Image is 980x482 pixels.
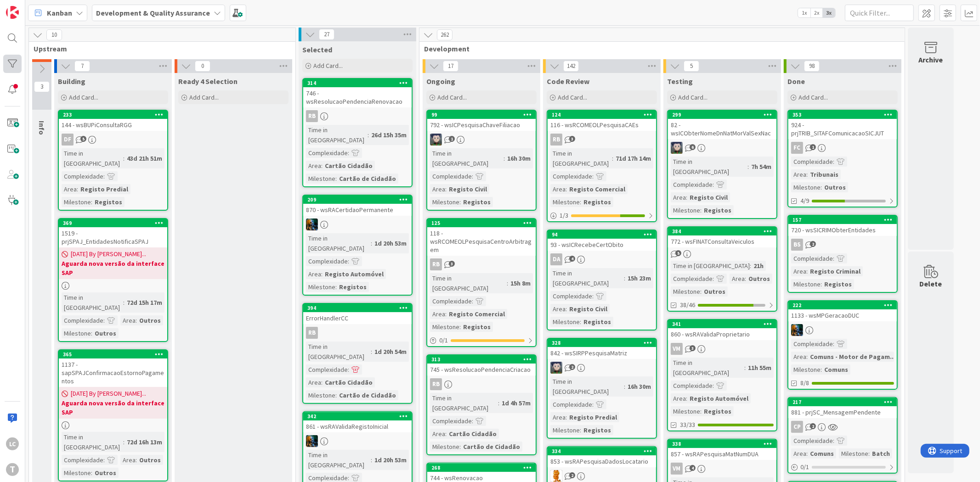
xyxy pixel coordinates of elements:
div: Milestone [306,174,335,184]
span: : [713,274,714,284]
span: Add Card... [678,93,708,101]
div: 7h 54m [749,162,774,172]
div: 314746 - wsResolucaoPendenciaRenovacao [303,79,412,107]
div: 745 - wsResolucaoPendenciaCriacao [427,364,536,376]
div: 313 [427,355,536,364]
span: : [348,256,349,266]
div: 3651137 - sapSPAJConfirmacaoEstornoPagamentos [59,350,167,387]
span: 1 / 3 [560,211,568,220]
a: 384772 - wsFINATConsultaVeiculosTime in [GEOGRAPHIC_DATA]:21hComplexidade:Area:OutrosMilestone:Ou... [667,226,777,312]
div: Registo Comercial [447,309,507,319]
span: 2 [810,241,816,247]
div: Time in [GEOGRAPHIC_DATA] [62,292,123,313]
div: 746 - wsResolucaoPendenciaRenovacao [303,87,412,107]
div: DF [59,134,167,146]
div: 299 [668,111,776,119]
div: Area [306,377,321,387]
div: Milestone [791,364,821,375]
div: 29982 - wsICObterNomeDnNatMorValSexNac [668,111,776,139]
div: Complexidade [306,256,348,266]
div: 222 [793,302,897,308]
span: Add Card... [799,93,828,101]
span: : [459,322,461,332]
div: Area [550,304,566,314]
span: : [91,197,92,207]
div: Registo Civil [567,304,610,314]
div: Registo Predial [78,184,130,194]
span: : [821,182,822,192]
div: 720 - wsSICRIMObterEntidades [788,224,897,236]
div: Complexidade [671,381,713,391]
div: 341 [672,321,776,327]
div: Area [791,266,806,276]
span: 3 [569,136,575,142]
div: Milestone [62,197,91,207]
div: Time in [GEOGRAPHIC_DATA] [671,261,750,271]
span: 3 [690,345,696,351]
a: 2221133 - wsMPGeracaoDUCJCComplexidade:Area:Comuns - Motor de Pagam...Milestone:Comuns8/8 [787,300,898,390]
div: 328 [552,340,656,346]
div: 116 - wsRCOMEOLPesquisaCAEs [548,119,656,131]
a: 157720 - wsSICRIMObterEntidadesBSComplexidade:Area:Registo CriminalMilestone:Registos [787,215,898,293]
a: 99792 - wsICPesquisaChaveFiliacaoLSTime in [GEOGRAPHIC_DATA]:16h 30mComplexidade:Area:Registo Civ... [426,110,537,211]
div: 870 - wsRACertidaoPermanente [303,204,412,216]
div: Area [306,161,321,171]
div: Complexidade [62,171,103,181]
div: 365 [59,350,167,359]
div: Registos [581,197,613,207]
input: Quick Filter... [845,5,914,21]
div: BS [791,239,803,251]
span: : [472,296,473,306]
div: Area [430,184,445,194]
span: : [321,161,323,171]
div: Outros [92,328,119,338]
div: 384772 - wsFINATConsultaVeiculos [668,227,776,247]
div: 772 - wsFINATConsultaVeiculos [668,235,776,247]
div: Area [306,269,321,279]
span: 4 [569,256,575,262]
span: : [833,339,834,349]
div: VM [671,343,683,355]
span: Add Card... [69,93,98,101]
div: 384 [668,227,776,235]
div: ErrorHandlerCC [303,312,412,324]
span: : [371,238,372,248]
span: : [592,171,594,181]
div: Area [791,352,806,362]
div: 3691519 - prjSPAJ_EntidadesNotificaSPAJ [59,219,167,247]
div: Registo Automóvel [323,269,386,279]
span: : [833,157,834,167]
a: 124116 - wsRCOMEOLPesquisaCAEsRBTime in [GEOGRAPHIC_DATA]:71d 17h 14mComplexidade:Area:Registo Co... [547,110,657,222]
div: Time in [GEOGRAPHIC_DATA] [671,358,744,378]
span: : [700,205,702,215]
img: JC [306,219,318,230]
a: 341860 - wsRAValidaProprietarioVMTime in [GEOGRAPHIC_DATA]:11h 55mComplexidade:Area:Registo Autom... [667,319,777,432]
b: Aguarda nova versão da interface SAP [62,259,164,277]
div: Time in [GEOGRAPHIC_DATA] [306,125,368,145]
div: Tribunais [808,169,841,179]
span: 3 [449,261,455,267]
span: : [624,273,625,283]
span: Add Card... [313,62,343,70]
div: 209870 - wsRACertidaoPermanente [303,196,412,216]
div: Complexidade [671,274,713,284]
div: Comuns [822,364,850,375]
div: 209 [303,196,412,204]
span: : [459,197,461,207]
div: 1d 20h 54m [372,347,409,357]
div: RB [303,110,412,122]
div: Registo Comercial [567,184,628,194]
div: 394 [307,305,412,311]
div: Area [550,184,566,194]
span: : [368,130,369,140]
img: JC [791,324,803,336]
div: 26d 15h 35m [369,130,409,140]
div: RB [430,378,442,390]
div: Complexidade [791,339,833,349]
span: 4/9 [800,196,809,206]
div: 0/1 [427,335,536,346]
div: 341860 - wsRAValidaProprietario [668,320,776,340]
span: : [103,315,105,325]
div: 2221133 - wsMPGeracaoDUC [788,301,897,321]
div: 209 [307,196,412,203]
